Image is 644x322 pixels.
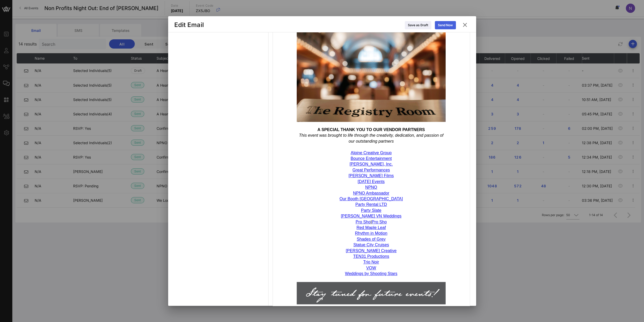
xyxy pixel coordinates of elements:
[363,260,379,264] a: Trio Noir
[345,271,397,276] a: Weddings by Shooting Stars
[299,133,444,143] em: This event was brought to life through the creativity, dedication, and passion of our outstanding...
[355,231,387,235] a: Rhythm in Motion
[438,23,453,28] div: Send Now
[405,21,431,29] button: Save as Draft
[351,151,392,155] a: Alpine Creative Group
[350,162,393,166] a: [PERSON_NAME], Inc.
[361,208,381,213] a: Party Slate
[174,21,204,29] div: Edit Email
[297,219,446,225] p: |
[353,243,389,247] a: Statue City Cruises
[357,237,386,241] a: Shades of Grey
[408,23,428,28] div: Save as Draft
[358,179,385,184] a: [DATE] Events
[357,225,386,230] a: Red Maple Leaf
[351,156,392,161] a: Bounce Entertainment
[355,202,387,207] a: Party Rental LTD
[341,214,401,218] a: [PERSON_NAME] VN Weddings
[366,266,376,270] a: VOW
[318,127,425,132] strong: A SPECIAL THANK YOU TO OUR VENDOR PARTNERS
[365,185,377,189] a: NPNO
[349,173,394,178] a: [PERSON_NAME] Films
[352,168,390,172] a: Great Performances
[355,220,371,224] a: Pro Sho
[372,220,387,224] a: Pro Sho
[353,191,389,195] a: NPNO Ambassador
[353,254,389,259] a: TEN31 Productions
[435,21,456,29] button: Send Now
[346,249,397,253] a: [PERSON_NAME] Creative
[340,197,403,201] a: Our Booth [GEOGRAPHIC_DATA]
